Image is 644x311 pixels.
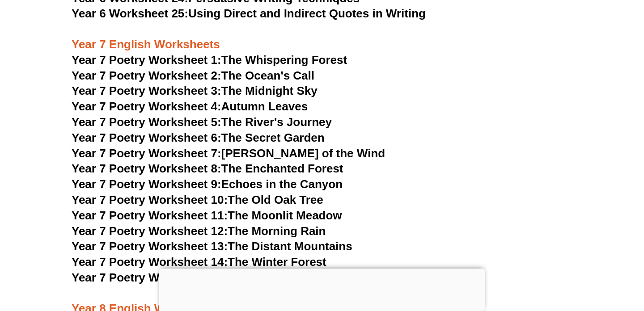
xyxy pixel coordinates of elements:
a: Year 7 Poetry Worksheet 13:The Distant Mountains [72,240,352,253]
a: Year 7 Poetry Worksheet 12:The Morning Rain [72,224,326,238]
span: Year 7 Poetry Worksheet 7: [72,147,221,160]
span: Year 7 Poetry Worksheet 11: [72,209,228,222]
h3: Year 7 English Worksheets [72,22,572,52]
iframe: Advertisement [159,269,485,309]
span: Year 7 Poetry Worksheet 13: [72,240,228,253]
span: Year 7 Poetry Worksheet 9: [72,177,221,191]
iframe: Chat Widget [491,210,644,311]
a: Year 7 Poetry Worksheet 8:The Enchanted Forest [72,162,343,175]
span: Year 7 Poetry Worksheet 10: [72,193,228,206]
a: Year 7 Poetry Worksheet 7:[PERSON_NAME] of the Wind [72,147,385,160]
span: Year 6 Worksheet 25: [72,7,188,20]
span: Year 7 Poetry Worksheet 1: [72,53,221,67]
span: Year 7 Poetry Worksheet 3: [72,84,221,97]
a: Year 7 Poetry Worksheet 11:The Moonlit Meadow [72,209,342,222]
a: Year 7 Poetry Worksheet 9:Echoes in the Canyon [72,177,343,191]
span: Year 7 Poetry Worksheet 4: [72,100,221,113]
a: Year 7 Poetry Worksheet 15:The Evening Tide [72,271,324,284]
a: Year 7 Poetry Worksheet 4:Autumn Leaves [72,100,308,113]
span: Year 7 Poetry Worksheet 12: [72,224,228,238]
span: Year 7 Poetry Worksheet 15: [72,271,228,284]
span: Year 7 Poetry Worksheet 8: [72,162,221,175]
a: Year 7 Poetry Worksheet 5:The River's Journey [72,115,332,129]
a: Year 6 Worksheet 25:Using Direct and Indirect Quotes in Writing [72,7,426,20]
a: Year 7 Poetry Worksheet 10:The Old Oak Tree [72,193,323,206]
a: Year 7 Poetry Worksheet 3:The Midnight Sky [72,84,318,97]
a: Year 7 Poetry Worksheet 2:The Ocean's Call [72,69,314,82]
span: Year 7 Poetry Worksheet 14: [72,255,228,269]
a: Year 7 Poetry Worksheet 1:The Whispering Forest [72,53,347,67]
span: Year 7 Poetry Worksheet 6: [72,131,221,144]
a: Year 7 Poetry Worksheet 14:The Winter Forest [72,255,326,269]
a: Year 7 Poetry Worksheet 6:The Secret Garden [72,131,325,144]
span: Year 7 Poetry Worksheet 2: [72,69,221,82]
span: Year 7 Poetry Worksheet 5: [72,115,221,129]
